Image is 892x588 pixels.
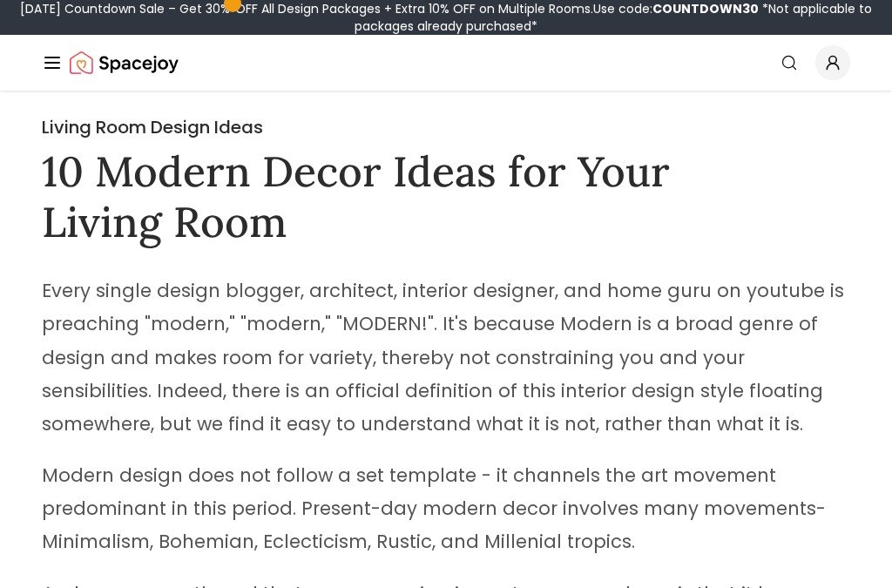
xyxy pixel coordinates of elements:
h2: Living Room Design Ideas [42,115,850,139]
h1: 10 Modern Decor Ideas for Your Living Room [42,146,850,247]
a: Spacejoy [70,45,179,80]
img: Spacejoy Logo [70,45,179,80]
nav: Global [42,35,850,91]
span: Every single design blogger, architect, interior designer, and home guru on youtube is preaching ... [42,278,844,436]
span: Modern design does not follow a set template - it channels the art movement predominant in this p... [42,463,826,554]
